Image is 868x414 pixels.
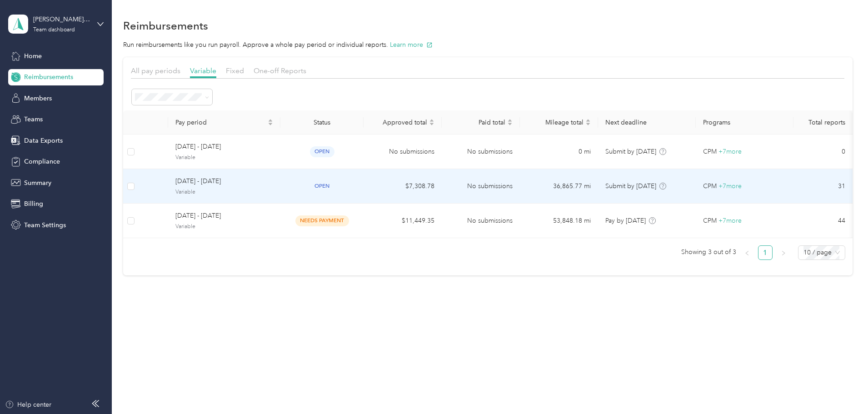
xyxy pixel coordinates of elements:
[442,204,520,238] td: No submissions
[442,110,520,135] th: Paid total
[190,66,216,75] span: Variable
[24,115,43,124] span: Teams
[175,176,273,186] span: [DATE] - [DATE]
[24,199,43,209] span: Billing
[803,246,840,259] span: 10 / page
[175,119,266,126] span: Pay period
[364,169,442,204] td: $7,308.78
[507,118,513,123] span: caret-up
[793,204,852,238] td: 44
[371,119,427,126] span: Approved total
[123,21,208,30] h1: Reimbursements
[520,110,598,135] th: Mileage total
[776,245,791,260] button: right
[175,211,273,221] span: [DATE] - [DATE]
[295,215,349,226] span: needs payment
[131,66,180,75] span: All pay periods
[310,146,334,157] span: open
[24,220,66,230] span: Team Settings
[390,40,433,50] button: Learn more
[718,217,742,224] span: + 7 more
[24,178,51,188] span: Summary
[585,121,591,127] span: caret-down
[33,15,90,24] div: [PERSON_NAME] Beverage
[33,27,75,33] div: Team dashboard
[24,51,42,61] span: Home
[718,148,742,155] span: + 7 more
[696,110,793,135] th: Programs
[520,204,598,238] td: 53,848.18 mi
[442,169,520,204] td: No submissions
[776,245,791,260] li: Next Page
[744,250,750,256] span: left
[5,400,51,409] button: Help center
[781,250,786,256] span: right
[703,181,717,191] span: CPM
[740,245,754,260] li: Previous Page
[175,154,273,162] span: Variable
[703,147,717,157] span: CPM
[758,246,772,259] a: 1
[605,148,656,155] span: Submit by [DATE]
[598,110,696,135] th: Next deadline
[449,119,505,126] span: Paid total
[364,135,442,169] td: No submissions
[793,169,852,204] td: 31
[364,110,442,135] th: Approved total
[442,135,520,169] td: No submissions
[226,66,244,75] span: Fixed
[175,188,273,196] span: Variable
[681,245,736,259] span: Showing 3 out of 3
[520,169,598,204] td: 36,865.77 mi
[740,245,754,260] button: left
[520,135,598,169] td: 0 mi
[24,94,52,103] span: Members
[268,118,273,123] span: caret-up
[793,110,852,135] th: Total reports
[24,157,60,166] span: Compliance
[175,142,273,152] span: [DATE] - [DATE]
[364,204,442,238] td: $11,449.35
[527,119,584,126] span: Mileage total
[254,66,306,75] span: One-off Reports
[310,181,334,191] span: open
[605,217,646,224] span: Pay by [DATE]
[24,72,73,82] span: Reimbursements
[429,121,434,127] span: caret-down
[718,182,742,190] span: + 7 more
[268,121,273,127] span: caret-down
[507,121,513,127] span: caret-down
[123,40,853,50] p: Run reimbursements like you run payroll. Approve a whole pay period or individual reports.
[288,119,356,126] div: Status
[429,118,434,123] span: caret-up
[585,118,591,123] span: caret-up
[168,110,280,135] th: Pay period
[605,182,656,190] span: Submit by [DATE]
[817,363,868,414] iframe: Everlance-gr Chat Button Frame
[703,216,717,226] span: CPM
[24,136,63,145] span: Data Exports
[175,223,273,231] span: Variable
[798,245,845,260] div: Page Size
[758,245,773,260] li: 1
[793,135,852,169] td: 0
